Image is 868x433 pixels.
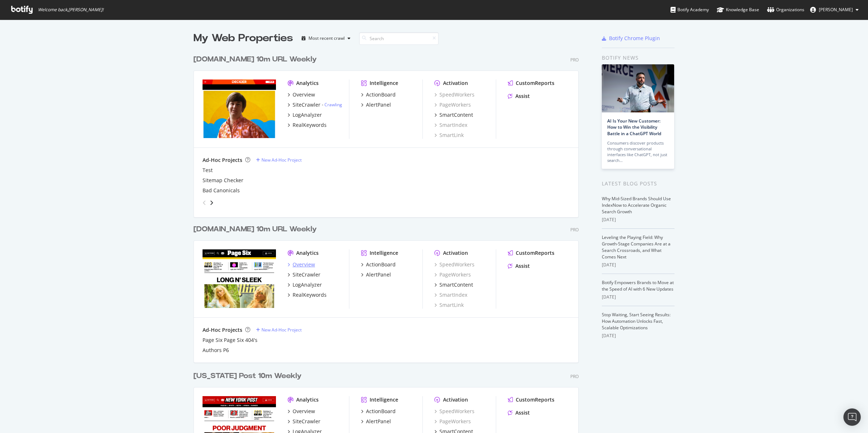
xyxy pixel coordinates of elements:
[288,111,322,119] a: LogAnalyzer
[256,327,302,333] a: New Ad-Hoc Project
[516,249,554,257] div: CustomReports
[288,91,315,98] a: Overview
[434,408,475,415] a: SpeedWorkers
[203,80,276,138] img: www.Decider.com
[296,80,319,87] div: Analytics
[439,281,473,288] div: SmartContent
[366,418,391,425] div: AlertPanel
[508,396,554,403] a: CustomReports
[296,396,319,403] div: Analytics
[203,347,229,354] a: Authors P6
[38,7,103,13] span: Welcome back, [PERSON_NAME] !
[508,80,554,87] a: CustomReports
[819,7,853,13] span: Brendan O'Connell
[293,271,320,278] div: SiteCrawler
[193,224,317,235] div: [DOMAIN_NAME] 10m URL Weekly
[261,327,302,333] div: New Ad-Hoc Project
[293,418,320,425] div: SiteCrawler
[366,408,396,415] div: ActionBoard
[366,271,391,278] div: AlertPanel
[288,271,320,278] a: SiteCrawler
[508,249,554,257] a: CustomReports
[602,64,674,112] img: AI Is Your New Customer: How to Win the Visibility Battle in a ChatGPT World
[508,93,530,100] a: Assist
[293,281,322,288] div: LogAnalyzer
[193,224,320,235] a: [DOMAIN_NAME] 10m URL Weekly
[516,80,554,87] div: CustomReports
[293,121,327,129] div: RealKeywords
[256,157,302,163] a: New Ad-Hoc Project
[434,301,464,309] a: SmartLink
[370,80,398,87] div: Intelligence
[288,101,342,108] a: SiteCrawler- Crawling
[288,281,322,288] a: LogAnalyzer
[293,291,327,299] div: RealKeywords
[366,91,396,98] div: ActionBoard
[602,35,660,42] a: Botify Chrome Plugin
[602,262,675,268] div: [DATE]
[203,187,240,194] a: Bad Canonicals
[602,333,675,339] div: [DATE]
[508,262,530,270] a: Assist
[361,271,391,278] a: AlertPanel
[293,261,315,268] div: Overview
[516,396,554,403] div: CustomReports
[309,36,345,40] div: Most recent crawl
[434,111,473,119] a: SmartContent
[366,261,396,268] div: ActionBoard
[293,111,322,119] div: LogAnalyzer
[602,216,675,223] div: [DATE]
[370,249,398,257] div: Intelligence
[293,101,320,108] div: SiteCrawler
[203,249,276,308] img: www.Pagesix.com
[203,157,242,164] div: Ad-Hoc Projects
[570,57,579,63] div: Pro
[203,177,243,184] div: Sitemap Checker
[370,396,398,403] div: Intelligence
[296,249,319,257] div: Analytics
[203,326,242,334] div: Ad-Hoc Projects
[434,132,464,139] a: SmartLink
[515,409,530,416] div: Assist
[322,102,342,108] div: -
[434,121,467,129] a: SmartIndex
[570,227,579,233] div: Pro
[434,261,475,268] a: SpeedWorkers
[843,408,861,426] div: Open Intercom Messenger
[288,291,327,299] a: RealKeywords
[193,54,317,65] div: [DOMAIN_NAME] 10m URL Weekly
[359,32,439,45] input: Search
[434,271,471,278] div: PageWorkers
[193,371,305,381] a: [US_STATE] Post 10m Weekly
[193,54,320,65] a: [DOMAIN_NAME] 10m URL Weekly
[361,91,396,98] a: ActionBoard
[366,101,391,108] div: AlertPanel
[293,91,315,98] div: Overview
[434,101,471,108] a: PageWorkers
[193,371,302,381] div: [US_STATE] Post 10m Weekly
[602,294,675,300] div: [DATE]
[434,291,467,299] a: SmartIndex
[434,418,471,425] a: PageWorkers
[288,261,315,268] a: Overview
[361,408,396,415] a: ActionBoard
[570,373,579,380] div: Pro
[443,80,468,87] div: Activation
[602,279,674,292] a: Botify Empowers Brands to Move at the Speed of AI with 6 New Updates
[203,336,258,344] div: Page Six Page Six 404's
[434,91,475,98] a: SpeedWorkers
[288,418,320,425] a: SiteCrawler
[209,199,214,206] div: angle-right
[443,396,468,403] div: Activation
[203,167,213,174] a: Test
